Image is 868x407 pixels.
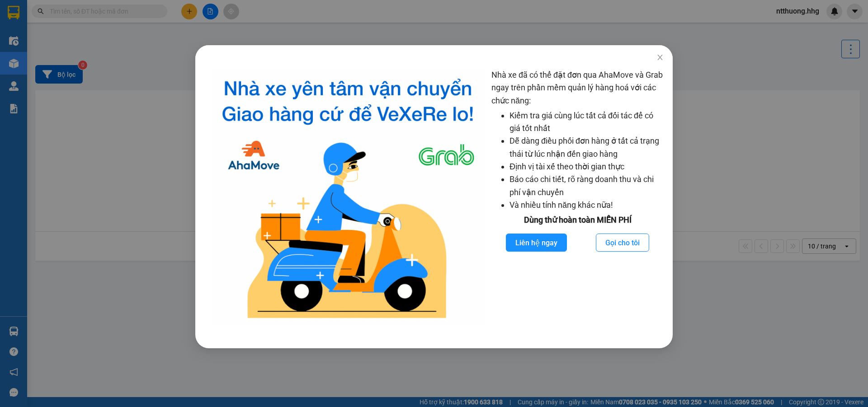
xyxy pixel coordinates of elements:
img: logo [212,69,484,326]
span: Gọi cho tôi [605,237,640,248]
div: Nhà xe đã có thể đặt đơn qua AhaMove và Grab ngay trên phần mềm quản lý hàng hoá với các chức năng: [491,69,664,326]
button: Liên hệ ngay [506,234,567,252]
div: Dùng thử hoàn toàn MIỄN PHÍ [491,214,664,226]
li: Định vị tài xế theo thời gian thực [509,160,664,173]
span: close [656,54,664,61]
span: Liên hệ ngay [515,237,557,248]
button: Close [647,45,673,70]
li: Dễ dàng điều phối đơn hàng ở tất cả trạng thái từ lúc nhận đến giao hàng [509,135,664,160]
button: Gọi cho tôi [596,234,649,252]
li: Và nhiều tính năng khác nữa! [509,199,664,211]
li: Báo cáo chi tiết, rõ ràng doanh thu và chi phí vận chuyển [509,173,664,199]
li: Kiểm tra giá cùng lúc tất cả đối tác để có giá tốt nhất [509,109,664,135]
